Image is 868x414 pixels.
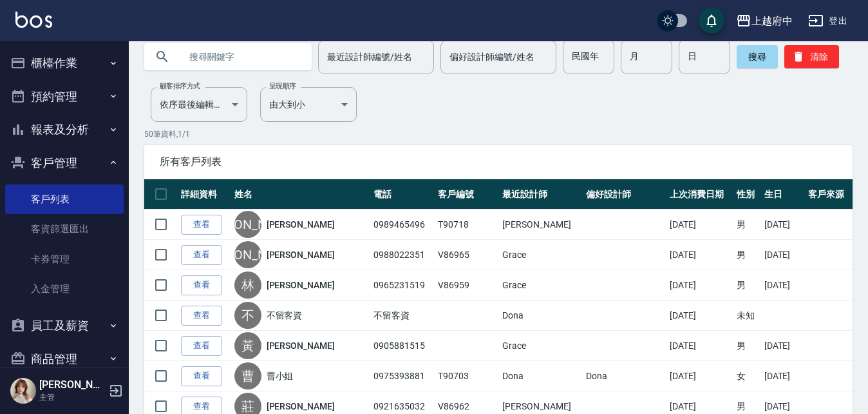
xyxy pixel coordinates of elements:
[151,87,247,122] div: 依序最後編輯時間
[234,271,261,299] div: 林
[234,362,261,389] div: 曹
[181,366,222,386] a: 查看
[10,378,36,404] img: Person
[583,361,666,391] td: Dona
[699,8,724,34] button: save
[805,179,853,210] th: 客戶來源
[761,361,806,391] td: [DATE]
[234,302,261,329] div: 不
[733,270,760,301] td: 男
[15,12,52,28] img: Logo
[761,331,806,361] td: [DATE]
[666,210,734,240] td: [DATE]
[666,270,734,301] td: [DATE]
[666,179,734,210] th: 上次消費日期
[370,331,435,361] td: 0905881515
[751,13,793,29] div: 上越府中
[234,241,261,268] div: [PERSON_NAME]
[761,210,806,240] td: [DATE]
[144,128,853,140] p: 50 筆資料, 1 / 1
[370,179,435,210] th: 電話
[260,87,357,122] div: 由大到小
[5,214,124,244] a: 客資篩選匯出
[499,270,583,301] td: Grace
[370,361,435,391] td: 0975393881
[267,400,335,413] a: [PERSON_NAME]
[5,309,124,342] button: 員工及薪資
[267,279,335,291] a: [PERSON_NAME]
[5,184,124,214] a: 客戶列表
[370,270,435,301] td: 0965231519
[267,248,335,261] a: [PERSON_NAME]
[267,309,303,322] a: 不留客資
[5,244,124,274] a: 卡券管理
[234,211,261,238] div: [PERSON_NAME]
[5,342,124,376] button: 商品管理
[370,210,435,240] td: 0989465496
[5,46,124,80] button: 櫃檯作業
[435,210,499,240] td: T90718
[733,361,760,391] td: 女
[803,9,853,33] button: 登出
[160,155,837,168] span: 所有客戶列表
[737,45,778,68] button: 搜尋
[180,39,301,74] input: 搜尋關鍵字
[435,270,499,301] td: V86959
[731,8,798,34] button: 上越府中
[733,240,760,270] td: 男
[435,240,499,270] td: V86965
[181,245,222,265] a: 查看
[499,331,583,361] td: Grace
[761,179,806,210] th: 生日
[267,370,294,382] a: 曹小姐
[234,332,261,359] div: 黃
[5,274,124,304] a: 入金管理
[499,179,583,210] th: 最近設計師
[267,339,335,352] a: [PERSON_NAME]
[666,301,734,331] td: [DATE]
[499,361,583,391] td: Dona
[733,210,760,240] td: 男
[733,331,760,361] td: 男
[178,179,231,210] th: 詳細資料
[499,240,583,270] td: Grace
[499,301,583,331] td: Dona
[181,215,222,235] a: 查看
[370,301,435,331] td: 不留客資
[181,336,222,356] a: 查看
[160,81,200,91] label: 顧客排序方式
[666,240,734,270] td: [DATE]
[733,179,760,210] th: 性別
[666,331,734,361] td: [DATE]
[39,379,105,391] h5: [PERSON_NAME]
[39,391,105,403] p: 主管
[784,45,839,68] button: 清除
[761,270,806,301] td: [DATE]
[733,301,760,331] td: 未知
[435,179,499,210] th: 客戶編號
[231,179,371,210] th: 姓名
[435,361,499,391] td: T90703
[5,113,124,146] button: 報表及分析
[267,218,335,231] a: [PERSON_NAME]
[370,240,435,270] td: 0988022351
[761,240,806,270] td: [DATE]
[666,361,734,391] td: [DATE]
[5,80,124,113] button: 預約管理
[269,81,296,91] label: 呈現順序
[583,179,666,210] th: 偏好設計師
[5,146,124,180] button: 客戶管理
[181,275,222,295] a: 查看
[181,306,222,326] a: 查看
[499,210,583,240] td: [PERSON_NAME]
